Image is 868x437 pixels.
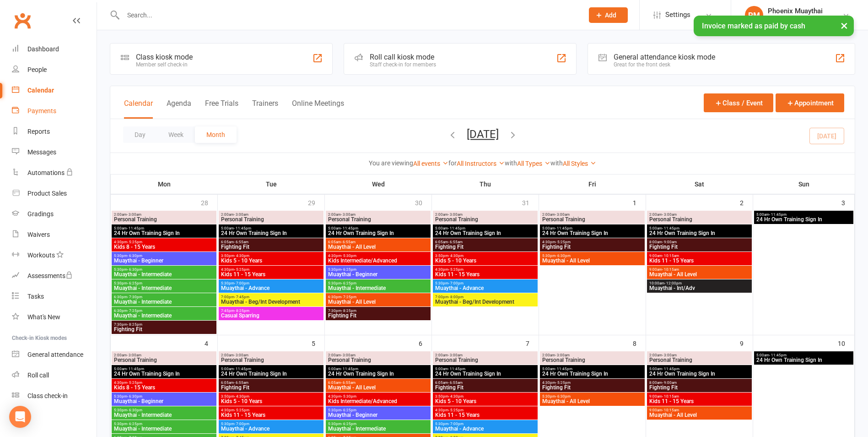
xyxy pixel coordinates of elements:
[341,295,356,299] span: - 7:25pm
[12,60,97,80] a: People
[328,385,429,390] span: Muaythai - All Level
[769,353,787,357] span: - 11:45pm
[745,6,763,24] div: PM
[649,394,750,399] span: 9:00am
[555,254,571,258] span: - 6:30pm
[542,240,643,244] span: 4:30pm
[221,268,322,272] span: 4:30pm
[328,353,429,357] span: 2:00am
[555,226,572,230] span: - 11:45pm
[113,353,215,357] span: 2:00am
[12,163,97,183] a: Automations
[221,285,322,291] span: Muaythai - Advance
[457,160,505,167] a: All Instructors
[234,213,248,217] span: - 3:00am
[221,258,322,263] span: Kids 5 - 10 Years
[448,159,457,167] strong: for
[12,142,97,163] a: Messages
[113,367,215,371] span: 5:00am
[448,226,465,230] span: - 11:45pm
[435,385,536,390] span: Fighting Fit
[113,399,215,404] span: Muaythai - Beginner
[542,258,643,263] span: Muaythai - All Level
[370,53,436,61] div: Roll call kiosk mode
[341,309,356,313] span: - 8:25pm
[435,285,536,291] span: Muaythai - Advance
[113,281,215,285] span: 5:30pm
[221,295,322,299] span: 7:00pm
[740,195,753,210] div: 2
[27,66,47,73] div: People
[27,148,56,156] div: Messages
[328,258,429,263] span: Kids Intermediate/Advanced
[704,93,773,112] button: Class / Event
[662,240,677,244] span: - 9:00am
[234,381,248,385] span: - 6:55am
[649,381,750,385] span: 8:00am
[124,99,153,119] button: Calendar
[614,61,715,68] div: Great for the front desk
[27,87,54,94] div: Calendar
[341,353,356,357] span: - 3:00am
[328,367,429,371] span: 5:00am
[127,240,142,244] span: - 5:25pm
[113,240,215,244] span: 4:30pm
[234,254,249,258] span: - 4:30pm
[664,281,682,285] span: - 12:00pm
[662,381,677,385] span: - 9:00am
[221,367,322,371] span: 5:00am
[413,160,448,167] a: All events
[542,244,643,250] span: Fighting Fit
[221,254,322,258] span: 3:50pm
[435,371,536,377] span: 24 Hr Own Training Sign In
[649,258,750,263] span: Kids 11 - 15 Years
[328,213,429,217] span: 2:00am
[12,286,97,307] a: Tasks
[12,266,97,286] a: Assessments
[649,240,750,244] span: 8:00am
[435,254,536,258] span: 3:50pm
[252,99,278,119] button: Trainers
[467,128,499,141] button: [DATE]
[113,357,215,363] span: Personal Training
[328,268,429,272] span: 5:30pm
[369,159,413,167] strong: You are viewing
[555,353,570,357] span: - 3:00am
[649,399,750,404] span: Kids 11 - 15 Years
[113,295,215,299] span: 6:30pm
[12,307,97,328] a: What's New
[12,365,97,386] a: Roll call
[694,16,854,36] div: Invoice marked as paid by cash
[740,335,753,350] div: 9
[328,295,429,299] span: 6:30pm
[221,240,322,244] span: 6:05am
[522,195,539,210] div: 31
[649,226,750,230] span: 5:00am
[195,126,237,143] button: Month
[542,254,643,258] span: 5:30pm
[234,394,249,399] span: - 4:30pm
[435,213,536,217] span: 2:00am
[221,408,322,412] span: 4:30pm
[221,313,322,318] span: Casual Sparring
[435,268,536,272] span: 4:30pm
[542,357,643,363] span: Personal Training
[234,367,251,371] span: - 11:45pm
[113,322,215,327] span: 7:30pm
[341,226,358,230] span: - 11:45pm
[12,183,97,204] a: Product Sales
[113,309,215,313] span: 6:30pm
[542,367,643,371] span: 5:00am
[113,226,215,230] span: 5:00am
[539,175,646,194] th: Fri
[341,240,356,244] span: - 6:55am
[325,175,432,194] th: Wed
[756,357,852,363] span: 24 Hr Own Training Sign In
[448,254,464,258] span: - 4:30pm
[328,240,429,244] span: 6:05am
[127,381,142,385] span: - 5:25pm
[614,53,715,61] div: General attendance kiosk mode
[123,126,157,143] button: Day
[555,213,570,217] span: - 3:00am
[111,175,218,194] th: Mon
